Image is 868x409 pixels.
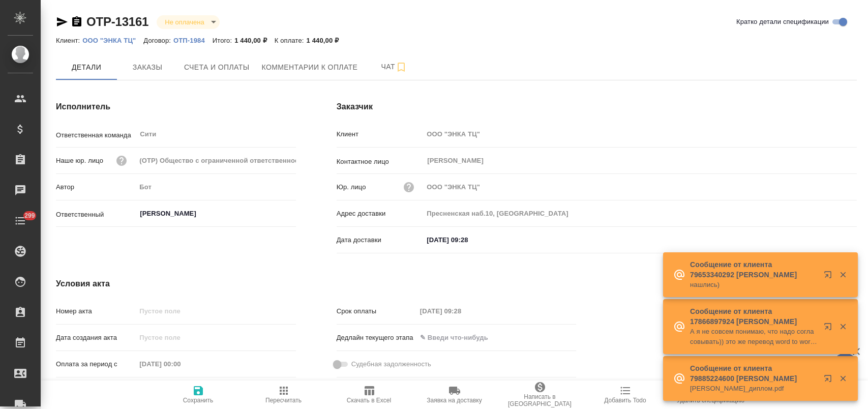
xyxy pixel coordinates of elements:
[56,306,136,316] p: Номер акта
[234,37,275,44] p: 1 440,00 ₽
[370,61,418,73] span: Чат
[347,397,391,404] span: Скачать в Excel
[82,36,143,44] a: ООО "ЭНКА ТЦ"
[690,306,817,327] p: Сообщение от клиента 17866897924 [PERSON_NAME]
[136,180,295,194] input: Пустое поле
[337,101,857,113] h4: Заказчик
[62,61,111,74] span: Детали
[173,36,213,44] a: ОТП-1984
[136,153,295,168] input: Пустое поле
[427,397,482,404] span: Заявка на доставку
[503,393,577,407] span: Написать в [GEOGRAPHIC_DATA]
[395,61,407,73] svg: Подписаться
[423,206,857,221] input: Пустое поле
[604,397,646,404] span: Добавить Todo
[736,17,829,27] span: Кратко детали спецификации
[690,384,817,394] p: [PERSON_NAME]_диплом.pdf
[184,61,250,74] span: Счета и оплаты
[337,333,416,343] p: Дедлайн текущего этапа
[56,182,136,192] p: Автор
[351,359,431,369] span: Судебная задолженность
[173,37,213,44] p: ОТП-1984
[423,127,857,141] input: Пустое поле
[337,157,424,167] p: Контактное лицо
[56,101,296,113] h4: Исполнитель
[326,381,412,409] button: Скачать в Excel
[497,381,583,409] button: Написать в [GEOGRAPHIC_DATA]
[86,15,148,28] a: OTP-13161
[290,213,292,215] button: Open
[690,280,817,290] p: нашлись)
[262,61,358,74] span: Комментарии к оплате
[56,37,82,44] p: Клиент:
[818,316,842,341] button: Открыть в новой вкладке
[56,333,136,343] p: Дата создания акта
[832,374,853,383] button: Закрыть
[136,357,225,371] input: Пустое поле
[416,304,505,318] input: Пустое поле
[832,322,853,331] button: Закрыть
[832,270,853,279] button: Закрыть
[162,18,207,26] button: Не оплачена
[337,235,424,245] p: Дата доставки
[123,61,172,74] span: Заказы
[275,37,307,44] p: К оплате:
[337,209,424,219] p: Адрес доставки
[136,304,295,318] input: Пустое поле
[136,330,225,345] input: Пустое поле
[213,37,234,44] p: Итого:
[423,232,512,247] input: ✎ Введи что-нибудь
[156,381,241,409] button: Сохранить
[56,278,576,290] h4: Условия акта
[56,210,136,220] p: Ответственный
[690,327,817,347] p: А я не совсем понимаю, что надо согласовывать)) это же перевод word to word . И он конечно выглядит
[690,363,817,384] p: Сообщение от клиента 79885224600 [PERSON_NAME]
[265,397,302,404] span: Пересчитать
[307,37,347,44] p: 1 440,00 ₽
[416,330,505,345] input: ✎ Введи что-нибудь
[143,37,173,44] p: Договор:
[412,381,497,409] button: Заявка на доставку
[157,15,219,29] div: Не оплачена
[3,208,38,233] a: 299
[337,306,416,316] p: Срок оплаты
[56,156,103,166] p: Наше юр. лицо
[71,16,83,28] button: Скопировать ссылку
[423,180,857,194] input: Пустое поле
[583,381,668,409] button: Добавить Todo
[18,211,41,221] span: 299
[56,130,136,140] p: Ответственная команда
[690,259,817,280] p: Сообщение от клиента 79653340292 [PERSON_NAME]
[337,182,366,192] p: Юр. лицо
[241,381,326,409] button: Пересчитать
[818,265,842,289] button: Открыть в новой вкладке
[56,16,68,28] button: Скопировать ссылку для ЯМессенджера
[82,37,143,44] p: ООО "ЭНКА ТЦ"
[818,368,842,393] button: Открыть в новой вкладке
[56,359,136,369] p: Оплата за период с
[183,397,214,404] span: Сохранить
[337,129,424,139] p: Клиент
